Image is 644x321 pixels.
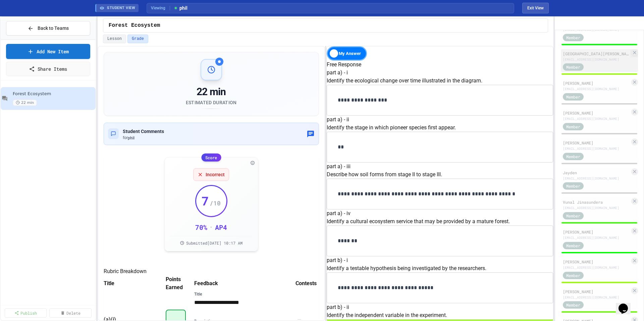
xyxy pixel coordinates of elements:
div: [PERSON_NAME] [563,110,630,116]
p: Identify a testable hypothesis being investigated by the researchers. [327,264,553,272]
div: [EMAIL_ADDRESS][DOMAIN_NAME] [563,116,630,121]
a: Delete [49,308,91,318]
span: Member [566,183,580,189]
div: [PERSON_NAME] [563,259,630,265]
h6: part a) - iii [327,163,553,171]
button: Grade [127,35,148,43]
button: Lesson [103,35,126,43]
div: 22 min [186,86,237,98]
span: Incorrect [206,171,225,178]
span: Points Earned [166,275,194,292]
p: Identify the ecological change over time illustrated in the diagram. [327,77,553,85]
div: for [123,135,164,141]
a: Publish [5,308,47,318]
span: Viewing [151,5,170,11]
h5: Rubric Breakdown [104,267,319,275]
span: Feedback [194,280,218,286]
div: [PERSON_NAME] [563,288,630,295]
h6: part a) - ii [327,116,553,124]
p: Identify the independent variable in the experiment. [327,311,553,319]
div: AP 4 [215,222,227,232]
div: 70 % [195,222,207,232]
div: [EMAIL_ADDRESS][DOMAIN_NAME] [563,265,630,270]
div: Vunal Jinasundera [563,199,630,205]
span: Forest Ecosystem [109,21,160,29]
span: STUDENT VIEW [107,5,135,11]
a: Add New Item [6,44,90,59]
h6: part b) - ii [327,303,553,311]
h6: part a) - iv [327,209,553,217]
div: • [210,222,212,232]
span: Member [566,213,580,219]
h6: part b) - i [327,256,553,264]
span: phil [128,136,135,140]
div: [PERSON_NAME] [563,80,630,86]
h6: part a) - i [327,69,553,77]
span: Forest Ecosystem [13,91,94,97]
div: [EMAIL_ADDRESS][DOMAIN_NAME] [563,176,630,181]
div: [EMAIL_ADDRESS][DOMAIN_NAME] [563,57,630,62]
p: Describe how soil forms from stage II to stage III. [327,171,553,179]
a: Share Items [6,62,90,76]
p: Identify the stage in which pioneer species first appear. [327,124,553,132]
div: [PERSON_NAME] [563,229,630,235]
div: [EMAIL_ADDRESS][DOMAIN_NAME] [563,295,630,300]
span: Member [566,302,580,308]
span: Student Comments [123,129,164,134]
button: Back to Teams [6,21,90,36]
span: Member [566,153,580,159]
div: [EMAIL_ADDRESS][DOMAIN_NAME] [563,235,630,240]
span: 7 [202,194,209,207]
div: [GEOGRAPHIC_DATA][PERSON_NAME] [563,51,630,57]
div: [EMAIL_ADDRESS][DOMAIN_NAME] [563,146,630,151]
label: Title [194,292,296,297]
span: Member [566,272,580,278]
div: Jayden [563,170,630,176]
p: Identify a cultural ecosystem service that may be provided by a mature forest. [327,217,553,226]
div: [EMAIL_ADDRESS][DOMAIN_NAME] [563,86,630,91]
div: [PERSON_NAME] [563,140,630,146]
iframe: chat widget [616,294,637,314]
span: phil [173,5,187,12]
span: 22 min [13,100,37,106]
span: Member [566,94,580,100]
span: Member [566,35,580,41]
div: [EMAIL_ADDRESS][DOMAIN_NAME] [563,205,630,210]
h6: Free Response [327,61,553,69]
span: Member [566,124,580,130]
span: Member [566,64,580,70]
span: Title [104,280,114,286]
span: Member [566,243,580,249]
span: / 10 [210,198,221,208]
span: Contests [296,280,317,286]
div: Estimated Duration [186,99,237,106]
div: Score [201,153,221,162]
button: Exit student view [522,3,549,13]
span: Submitted [DATE] 10:17 AM [186,240,243,246]
span: Back to Teams [38,25,69,32]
